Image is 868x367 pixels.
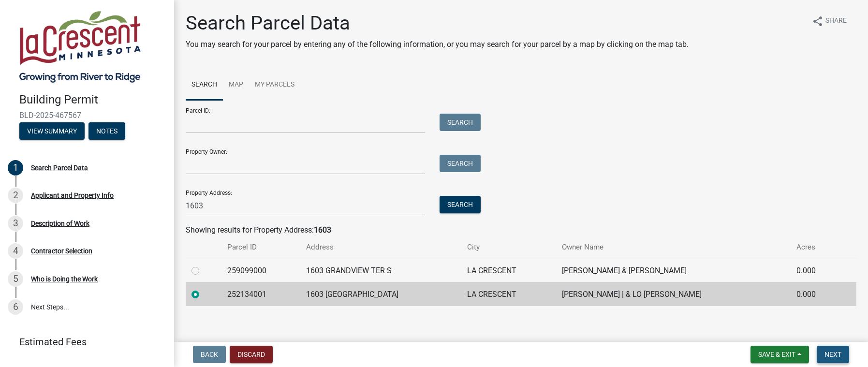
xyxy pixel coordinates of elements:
td: 1603 GRANDVIEW TER S [300,259,461,282]
div: Contractor Selection [31,248,92,254]
th: Acres [791,236,839,259]
div: 1 [8,160,23,176]
button: View Summary [19,122,85,140]
div: Search Parcel Data [31,164,88,171]
img: City of La Crescent, Minnesota [19,10,141,83]
span: Save & Exit [758,351,795,358]
i: share [812,15,824,27]
button: Notes [88,122,125,140]
span: Share [825,15,847,27]
div: Description of Work [31,220,89,227]
a: Search [186,70,223,101]
h4: Building Permit [19,93,166,107]
button: shareShare [804,12,854,30]
td: 0.000 [791,282,839,306]
span: Back [201,351,218,358]
div: 2 [8,188,23,203]
th: Parcel ID [221,236,300,259]
td: 1603 [GEOGRAPHIC_DATA] [300,282,461,306]
p: You may search for your parcel by entering any of the following information, or you may search fo... [186,39,689,50]
wm-modal-confirm: Notes [88,128,125,135]
div: 3 [8,216,23,231]
td: LA CRESCENT [461,259,556,282]
a: My Parcels [249,70,300,101]
th: City [461,236,556,259]
a: Estimated Fees [8,332,159,352]
td: 0.000 [791,259,839,282]
button: Search [440,196,481,213]
div: Applicant and Property Info [31,192,114,199]
span: BLD-2025-467567 [19,111,155,120]
button: Back [193,346,226,363]
th: Owner Name [556,236,791,259]
h1: Search Parcel Data [186,12,689,35]
strong: 1603 [314,225,331,235]
button: Discard [230,346,273,363]
td: 259099000 [221,259,300,282]
div: Showing results for Property Address: [186,224,856,236]
button: Save & Exit [750,346,809,363]
a: Map [223,70,249,101]
button: Search [440,155,481,172]
td: [PERSON_NAME] | & LO [PERSON_NAME] [556,282,791,306]
button: Next [817,346,849,363]
div: 4 [8,243,23,259]
td: LA CRESCENT [461,282,556,306]
button: Search [440,114,481,131]
th: Address [300,236,461,259]
div: 5 [8,271,23,287]
div: Who is Doing the Work [31,276,98,282]
span: Next [824,351,841,358]
div: 6 [8,299,23,315]
wm-modal-confirm: Summary [19,128,85,135]
td: [PERSON_NAME] & [PERSON_NAME] [556,259,791,282]
td: 252134001 [221,282,300,306]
